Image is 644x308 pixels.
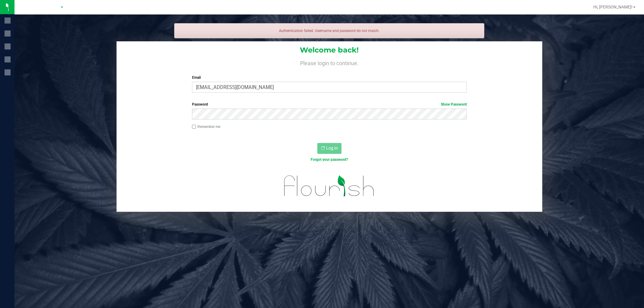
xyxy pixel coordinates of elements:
[317,143,341,154] button: Log In
[192,75,467,80] label: Email
[326,146,338,151] span: Log In
[441,102,467,106] a: Show Password
[192,124,220,129] label: Remember me
[276,169,383,203] img: flourish_logo.svg
[117,46,542,54] h1: Welcome back!
[117,59,542,66] h4: Please login to continue.
[311,157,348,162] a: Forgot your password?
[174,23,485,38] div: Authentication failed. Username and password do not match.
[593,5,633,9] span: Hi, [PERSON_NAME]!
[192,125,196,129] input: Remember me
[192,102,208,106] span: Password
